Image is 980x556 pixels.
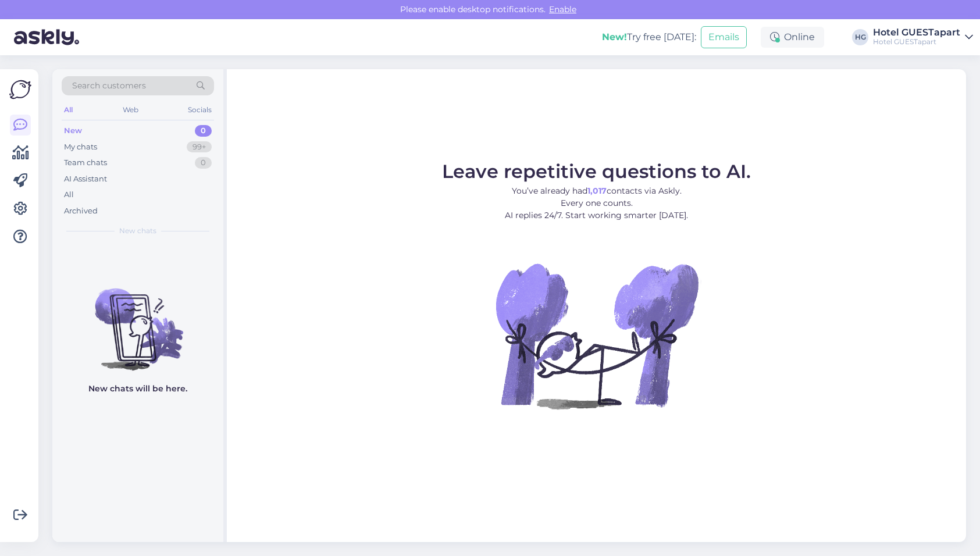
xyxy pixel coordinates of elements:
div: Online [761,27,824,48]
div: HG [852,29,868,45]
span: Search customers [72,80,146,92]
span: Leave repetitive questions to AI. [442,160,751,183]
div: 0 [195,157,212,169]
a: Hotel GUESTapartHotel GUESTapart [873,28,973,47]
div: Socials [186,102,214,117]
span: New chats [119,226,156,236]
img: No Chat active [492,231,701,440]
img: Askly Logo [9,79,31,101]
b: 1,017 [587,186,607,196]
button: Emails [701,26,747,48]
b: New! [602,31,627,42]
div: All [64,189,74,201]
span: Enable [546,4,580,15]
div: Web [120,102,141,117]
p: New chats will be here. [88,383,187,395]
div: Hotel GUESTapart [873,28,960,37]
div: Team chats [64,157,107,169]
div: Try free [DATE]: [602,30,696,44]
div: New [64,125,82,137]
p: You’ve already had contacts via Askly. Every one counts. AI replies 24/7. Start working smarter [... [442,185,751,222]
div: 99+ [187,141,212,153]
div: 0 [195,125,212,137]
div: Archived [64,205,98,217]
div: AI Assistant [64,173,107,185]
div: All [62,102,75,117]
div: Hotel GUESTapart [873,37,960,47]
div: My chats [64,141,97,153]
img: No chats [52,268,223,372]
